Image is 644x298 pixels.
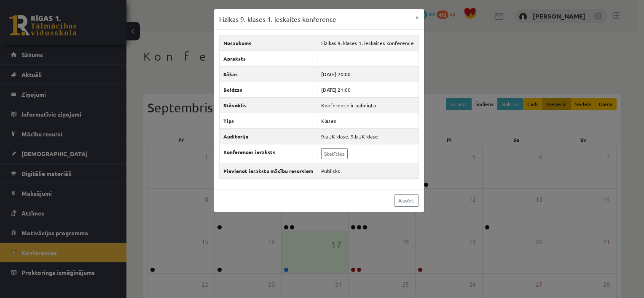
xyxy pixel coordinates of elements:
[219,113,317,128] th: Tips
[411,9,424,25] button: ×
[317,82,419,97] td: [DATE] 21:00
[219,82,317,97] th: Beidzas
[219,163,317,178] th: Pievienot ierakstu mācību resursiem
[321,148,348,159] a: Skatīties
[219,51,317,66] th: Apraksts
[317,35,419,51] td: Fizikas 9. klases 1. ieskaites konference
[317,97,419,113] td: Konference ir pabeigta
[317,66,419,82] td: [DATE] 20:00
[219,66,317,82] th: Sākas
[219,128,317,144] th: Auditorija
[317,113,419,128] td: Klases
[317,128,419,144] td: 9.a JK klase, 9.b JK klase
[219,144,317,163] th: Konferences ieraksts
[219,97,317,113] th: Stāvoklis
[219,35,317,51] th: Nosaukums
[219,14,336,24] h3: Fizikas 9. klases 1. ieskaites konference
[394,194,419,207] a: Aizvērt
[317,163,419,178] td: Publisks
